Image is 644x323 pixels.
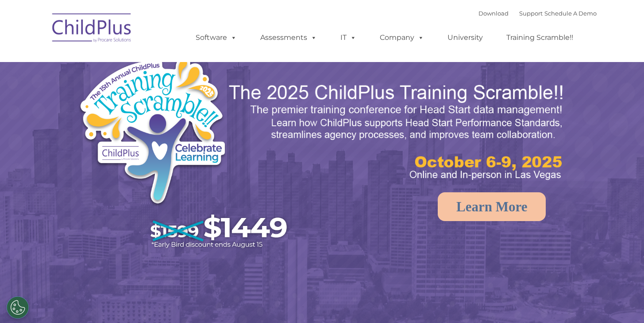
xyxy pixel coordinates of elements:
a: Training Scramble!! [497,29,582,47]
a: Download [478,10,509,17]
a: Support [519,10,543,17]
a: Schedule A Demo [544,10,597,17]
img: ChildPlus by Procare Solutions [48,7,136,51]
a: IT [332,29,365,47]
a: Learn More [438,192,546,221]
a: University [439,29,492,47]
button: Cookies Settings [7,296,29,319]
a: Company [371,29,433,47]
a: Software [187,29,246,47]
a: Assessments [251,29,326,47]
font: | [478,10,597,17]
